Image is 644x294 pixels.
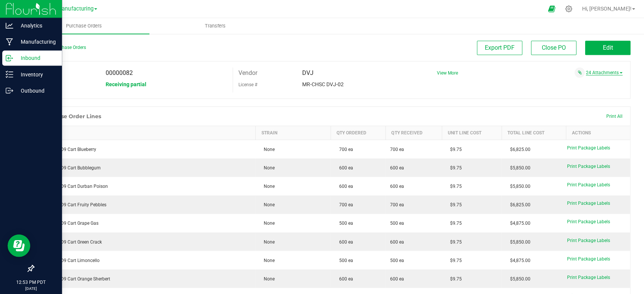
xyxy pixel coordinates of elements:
[6,54,13,62] inline-svg: Inbound
[260,276,274,281] span: None
[389,146,403,152] span: 700 ea
[6,22,13,29] inline-svg: Analytics
[436,70,457,76] a: View More
[566,237,609,242] span: Print Package Labels
[260,202,274,207] span: None
[505,276,529,281] span: $5,850.00
[3,285,58,291] p: [DATE]
[445,220,461,225] span: $9.75
[38,183,251,189] div: MM Bulk D9 Cart Durban Poison
[445,257,461,262] span: $9.75
[334,146,352,152] span: 700 ea
[389,238,403,245] span: 600 ea
[334,276,352,281] span: 600 ea
[260,183,274,189] span: None
[500,126,564,140] th: Total Line Cost
[584,70,621,75] a: 24 Attachments
[445,202,461,207] span: $9.75
[334,165,352,170] span: 600 ea
[384,126,441,140] th: Qty Received
[484,44,513,51] span: Export PDF
[260,257,274,262] span: None
[389,219,403,226] span: 500 ea
[13,21,58,30] p: Analytics
[334,257,352,262] span: 500 ea
[445,146,461,152] span: $9.75
[334,183,352,189] span: 600 ea
[41,113,101,119] h1: Purchase Order Lines
[540,44,564,51] span: Close PO
[566,200,609,206] span: Print Package Labels
[542,2,559,16] span: Open Ecommerce Menu
[105,81,146,87] span: Receiving partial
[505,220,529,225] span: $4,875.00
[334,220,352,225] span: 500 ea
[38,219,251,226] div: MM Bulk D9 Cart Grape Gas
[566,145,609,150] span: Print Package Labels
[38,146,251,152] div: MM Bulk D9 Cart Blueberry
[476,41,521,55] button: Export PDF
[445,239,461,244] span: $9.75
[330,126,384,140] th: Qty Ordered
[505,239,529,244] span: $5,850.00
[601,44,612,51] span: Edit
[38,201,251,208] div: MM Bulk D9 Cart Fruity Pebbles
[105,69,132,76] span: 00000082
[6,87,13,94] inline-svg: Outbound
[389,164,403,171] span: 600 ea
[8,234,30,256] iframe: Resource center
[605,113,621,119] span: Print All
[3,278,58,285] p: 12:53 PM PDT
[505,257,529,262] span: $4,875.00
[149,18,280,34] a: Transfers
[13,70,58,79] p: Inventory
[445,183,461,189] span: $9.75
[564,126,629,140] th: Actions
[13,37,58,46] p: Manufacturing
[334,202,352,207] span: 700 ea
[505,165,529,170] span: $5,850.00
[334,239,352,244] span: 600 ea
[57,6,93,12] span: Manufacturing
[566,219,609,224] span: Print Package Labels
[445,165,461,170] span: $9.75
[566,256,609,261] span: Print Package Labels
[194,23,235,29] span: Transfers
[38,238,251,245] div: MM Bulk D9 Cart Green Crack
[34,126,255,140] th: Item
[445,276,461,281] span: $9.75
[238,67,257,79] label: Vendor
[441,126,500,140] th: Unit Line Cost
[13,86,58,95] p: Outbound
[566,182,609,187] span: Print Package Labels
[389,201,403,208] span: 700 ea
[566,274,609,279] span: Print Package Labels
[505,183,529,189] span: $5,850.00
[38,275,251,282] div: MM Bulk D9 Cart Orange Sherbert
[301,81,343,87] span: MR-CHSC DVJ-02
[389,183,403,189] span: 600 ea
[260,220,274,225] span: None
[505,202,529,207] span: $6,825.00
[573,67,583,78] span: Attach a document
[389,256,403,263] span: 500 ea
[6,70,13,78] inline-svg: Inventory
[255,126,330,140] th: Strain
[301,69,313,76] span: DVJ
[530,41,575,55] button: Close PO
[13,53,58,62] p: Inbound
[581,6,630,12] span: Hi, [PERSON_NAME]!
[260,239,274,244] span: None
[55,23,112,29] span: Purchase Orders
[563,5,572,12] div: Manage settings
[6,38,13,46] inline-svg: Manufacturing
[18,18,149,34] a: Purchase Orders
[38,164,251,171] div: MM Bulk D9 Cart Bubblegum
[389,275,403,282] span: 600 ea
[584,41,629,55] button: Edit
[566,163,609,169] span: Print Package Labels
[260,146,274,152] span: None
[38,256,251,263] div: MM Bulk D9 Cart Limoncello
[238,79,257,90] label: License #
